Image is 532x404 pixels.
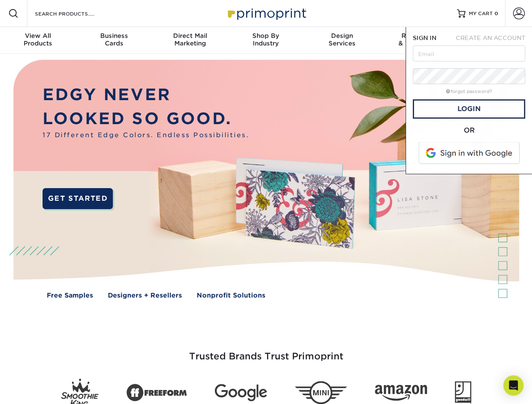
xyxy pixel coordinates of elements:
img: Amazon [375,385,427,401]
div: OR [413,125,525,136]
a: Resources& Templates [380,27,456,54]
span: MY CART [469,10,493,17]
a: Login [413,99,525,119]
p: EDGY NEVER [43,83,249,107]
a: Shop ByIndustry [228,27,304,54]
a: GET STARTED [43,188,113,209]
img: Goodwill [455,381,471,404]
a: Free Samples [47,291,93,300]
img: Google [215,384,267,401]
input: Email [413,45,525,61]
span: 0 [495,11,498,16]
h3: Trusted Brands Trust Primoprint [20,331,513,372]
a: DesignServices [304,27,380,54]
span: SIGN IN [413,35,436,41]
span: Shop By [228,32,304,40]
div: Services [304,32,380,47]
span: Resources [380,32,456,40]
img: Primoprint [224,4,308,22]
div: Marketing [152,32,228,47]
div: Cards [76,32,152,47]
div: & Templates [380,32,456,47]
div: Industry [228,32,304,47]
span: Business [76,32,152,40]
a: Nonprofit Solutions [197,291,265,300]
input: SEARCH PRODUCTS..... [34,8,116,19]
div: Open Intercom Messenger [503,375,524,396]
a: Direct MailMarketing [152,27,228,54]
p: LOOKED SO GOOD. [43,107,249,131]
a: BusinessCards [76,27,152,54]
span: Design [304,32,380,40]
span: 17 Different Edge Colors. Endless Possibilities. [43,130,249,140]
a: Designers + Resellers [108,291,182,300]
span: CREATE AN ACCOUNT [456,35,525,41]
span: Direct Mail [152,32,228,40]
a: forgot password? [446,89,492,94]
